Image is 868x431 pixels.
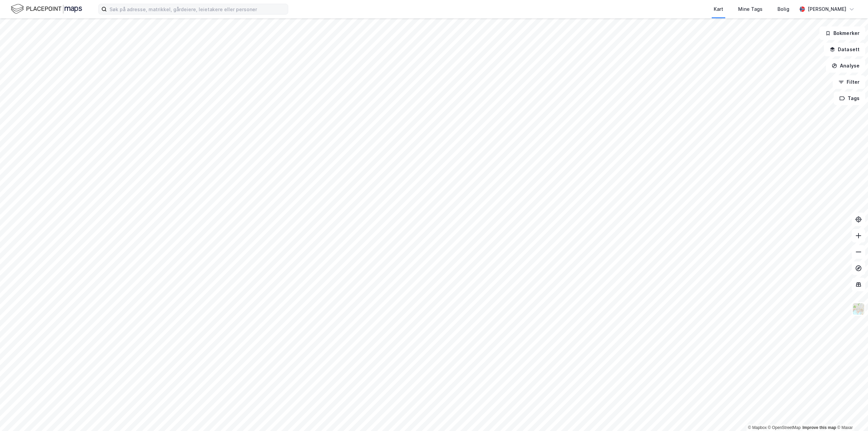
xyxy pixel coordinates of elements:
[714,5,723,13] div: Kart
[820,26,865,40] button: Bokmerker
[834,92,865,105] button: Tags
[748,425,767,430] a: Mapbox
[11,3,82,15] img: logo.f888ab2527a4732fd821a326f86c7f29.svg
[777,5,789,13] div: Bolig
[808,5,846,13] div: [PERSON_NAME]
[852,302,865,315] img: Z
[768,425,801,430] a: OpenStreetMap
[824,43,865,56] button: Datasett
[107,4,288,14] input: Søk på adresse, matrikkel, gårdeiere, leietakere eller personer
[803,425,836,430] a: Improve this map
[833,75,865,89] button: Filter
[826,59,865,73] button: Analyse
[738,5,763,13] div: Mine Tags
[834,398,868,431] iframe: Chat Widget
